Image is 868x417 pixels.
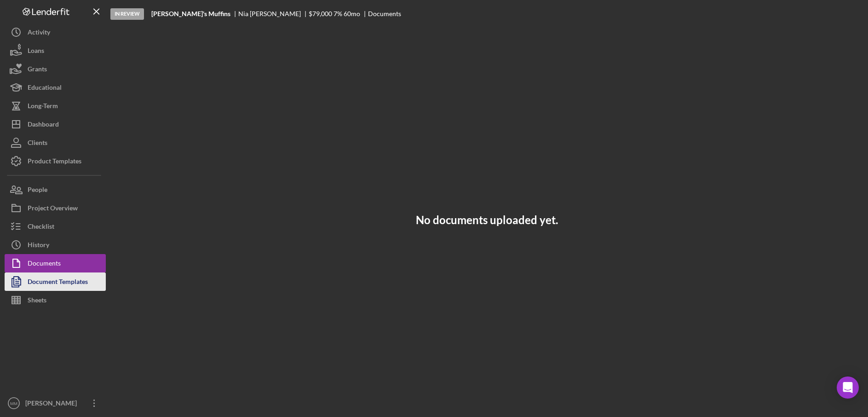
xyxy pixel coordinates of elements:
div: 60 mo [344,10,360,17]
div: Dashboard [28,115,59,136]
button: Dashboard [5,115,106,133]
div: Activity [28,23,50,44]
button: Long-Term [5,97,106,115]
button: Grants [5,60,106,78]
div: Loans [28,41,44,62]
div: Document Templates [28,272,88,293]
span: $79,000 [309,10,332,17]
div: People [28,180,47,201]
button: Documents [5,254,106,272]
div: Clients [28,133,47,154]
button: Product Templates [5,152,106,170]
button: Loans [5,41,106,60]
div: Product Templates [28,152,81,173]
div: Checklist [28,217,54,238]
b: [PERSON_NAME]'s Muffins [151,10,230,17]
button: History [5,236,106,254]
div: Educational [28,78,62,99]
div: 7 % [333,10,342,17]
div: Project Overview [28,199,78,220]
button: MM[PERSON_NAME] [5,394,106,412]
h3: No documents uploaded yet. [416,214,558,226]
div: Grants [28,60,47,81]
button: Clients [5,133,106,152]
div: Documents [368,10,401,17]
div: Open Intercom Messenger [837,376,859,399]
button: Educational [5,78,106,97]
div: [PERSON_NAME] [23,394,83,415]
div: Documents [28,254,61,275]
button: Sheets [5,291,106,309]
button: Document Templates [5,272,106,291]
div: Long-Term [28,97,58,117]
div: History [28,236,49,256]
button: Project Overview [5,199,106,217]
button: Activity [5,23,106,41]
button: Checklist [5,217,106,236]
div: In Review [110,8,144,20]
text: MM [10,401,17,406]
button: People [5,180,106,199]
div: Sheets [28,291,46,312]
div: Nia [PERSON_NAME] [238,10,309,17]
